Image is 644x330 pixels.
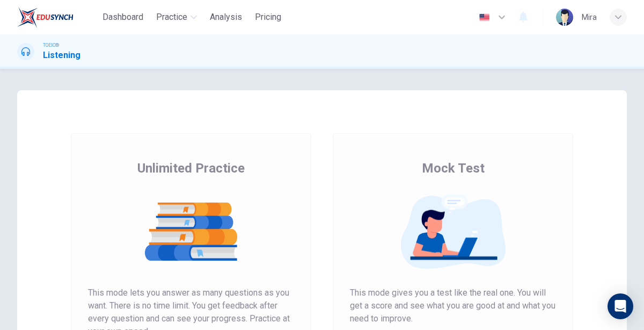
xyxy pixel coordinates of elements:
[43,41,59,49] span: TOEIC®
[251,8,286,27] button: Pricing
[152,8,201,27] button: Practice
[156,11,187,24] span: Practice
[210,11,242,24] span: Analysis
[582,11,597,24] div: Mira
[422,160,485,177] span: Mock Test
[137,160,245,177] span: Unlimited Practice
[608,293,633,319] div: Open Intercom Messenger
[103,11,143,24] span: Dashboard
[478,13,491,21] img: en
[556,9,573,26] img: Profile picture
[206,8,246,27] button: Analysis
[98,8,148,27] button: Dashboard
[17,6,74,28] img: EduSynch logo
[255,11,281,24] span: Pricing
[17,6,98,28] a: EduSynch logo
[43,49,80,62] h1: Listening
[350,286,556,325] span: This mode gives you a test like the real one. You will get a score and see what you are good at a...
